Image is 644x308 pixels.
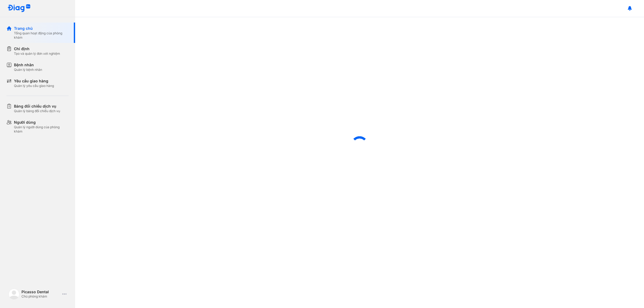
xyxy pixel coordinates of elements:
div: Người dùng [14,120,69,125]
div: Bệnh nhân [14,62,42,68]
div: Chủ phòng khám [21,294,60,299]
div: Quản lý yêu cầu giao hàng [14,84,54,88]
div: Picasso Dental [21,289,60,294]
div: Trang chủ [14,26,69,31]
img: logo [9,289,19,299]
img: logo [8,4,31,13]
div: Quản lý bệnh nhân [14,68,42,72]
div: Yêu cầu giao hàng [14,78,54,84]
div: Quản lý người dùng của phòng khám [14,125,69,134]
div: Quản lý bảng đối chiếu dịch vụ [14,109,60,113]
div: Tạo và quản lý đơn xét nghiệm [14,52,60,56]
div: Chỉ định [14,46,60,52]
div: Tổng quan hoạt động của phòng khám [14,31,69,40]
div: Bảng đối chiếu dịch vụ [14,104,60,109]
